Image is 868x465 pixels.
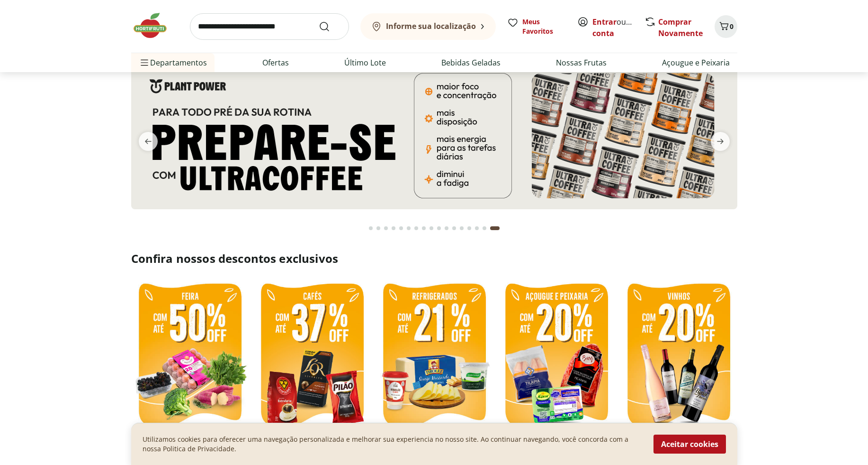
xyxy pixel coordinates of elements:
[405,217,412,240] button: Go to page 6 from fs-carousel
[620,278,737,435] img: vinhos
[386,21,476,31] b: Informe sua localização
[498,278,615,435] img: resfriados
[488,217,501,240] button: Current page from fs-carousel
[397,217,405,240] button: Go to page 5 from fs-carousel
[390,217,397,240] button: Go to page 4 from fs-carousel
[131,278,249,435] img: feira
[730,22,734,31] span: 0
[367,217,375,240] button: Go to page 1 from fs-carousel
[344,57,386,68] a: Último Lote
[465,217,473,240] button: Go to page 14 from fs-carousel
[131,251,737,266] h2: Confira nossos descontos exclusivos
[507,17,566,36] a: Meus Favoritos
[262,57,289,68] a: Ofertas
[715,15,737,38] button: Carrinho
[139,51,207,74] span: Departamentos
[592,17,644,38] a: Criar conta
[458,217,465,240] button: Go to page 13 from fs-carousel
[653,435,726,454] button: Aceitar cookies
[143,435,642,454] p: Utilizamos cookies para oferecer uma navegação personalizada e melhorar sua experiencia no nosso ...
[703,132,737,151] button: next
[592,16,635,39] span: ou
[435,217,443,240] button: Go to page 10 from fs-carousel
[443,217,450,240] button: Go to page 11 from fs-carousel
[556,57,607,68] a: Nossas Frutas
[522,17,566,36] span: Meus Favoritos
[139,51,150,74] button: Menu
[481,217,488,240] button: Go to page 16 from fs-carousel
[428,217,435,240] button: Go to page 9 from fs-carousel
[190,13,349,40] input: search
[473,217,481,240] button: Go to page 15 from fs-carousel
[658,17,703,38] a: Comprar Novamente
[376,278,493,435] img: refrigerados
[662,57,730,68] a: Açougue e Peixaria
[360,13,496,40] button: Informe sua localização
[319,21,341,32] button: Submit Search
[131,132,165,151] button: previous
[375,217,382,240] button: Go to page 2 from fs-carousel
[131,11,179,40] img: Hortifruti
[253,278,371,435] img: café
[450,217,458,240] button: Go to page 12 from fs-carousel
[420,217,428,240] button: Go to page 8 from fs-carousel
[592,17,617,27] a: Entrar
[131,62,737,209] img: 3 corações
[441,57,501,68] a: Bebidas Geladas
[382,217,390,240] button: Go to page 3 from fs-carousel
[412,217,420,240] button: Go to page 7 from fs-carousel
